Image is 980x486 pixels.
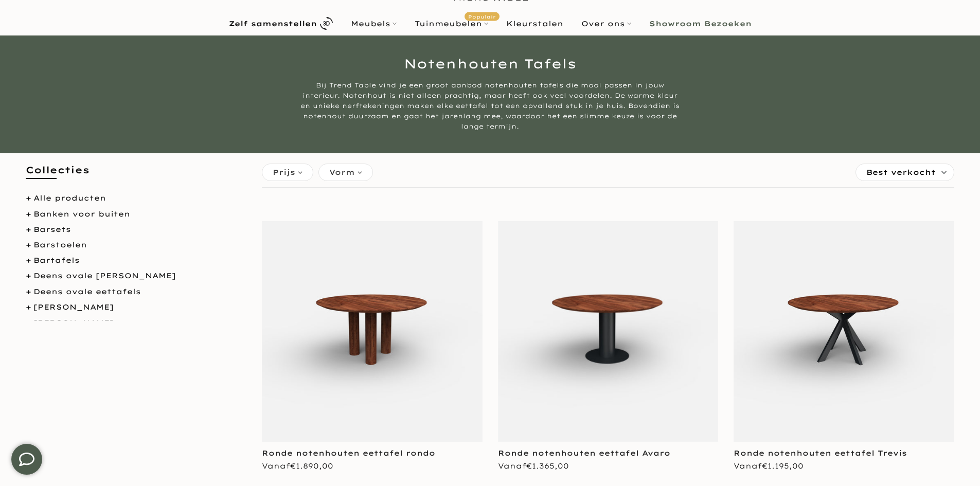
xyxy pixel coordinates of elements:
span: €1.195,00 [762,461,804,471]
span: Vanaf [498,461,569,471]
b: Zelf samenstellen [229,20,317,27]
span: Populair [465,12,500,21]
a: [PERSON_NAME] [33,302,114,312]
a: [PERSON_NAME] [33,318,114,327]
a: Deens ovale eettafels [33,287,141,296]
span: €1.890,00 [290,461,333,471]
a: Barstoelen [33,240,87,249]
a: Deens ovale [PERSON_NAME] [33,271,176,280]
a: Barsets [33,225,71,234]
a: Banken voor buiten [33,209,130,219]
a: Ronde notenhouten eettafel rondo [262,448,435,458]
a: Showroom Bezoeken [640,17,760,30]
a: Meubels [342,17,405,30]
iframe: toggle-frame [1,434,52,485]
span: Vanaf [734,461,804,471]
h5: Collecties [26,164,246,187]
span: Prijs [273,167,295,178]
a: Kleurstalen [497,17,572,30]
a: Alle producten [33,193,106,203]
a: Ronde notenhouten eettafel Avaro [498,448,670,458]
div: Bij Trend Table vind je een groot aanbod notenhouten tafels die mooi passen in jouw interieur. No... [297,80,683,132]
a: Over ons [572,17,640,30]
a: TuinmeubelenPopulair [405,17,497,30]
span: Best verkocht [866,164,936,181]
b: Showroom Bezoeken [649,20,752,27]
h1: Notenhouten Tafels [189,57,791,70]
span: Vanaf [262,461,333,471]
label: Sorteren:Best verkocht [856,164,954,181]
a: Bartafels [33,256,80,265]
a: Zelf samenstellen [220,14,342,32]
a: Ronde notenhouten eettafel Trevis [734,448,907,458]
span: €1.365,00 [526,461,569,471]
span: Vorm [329,167,355,178]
